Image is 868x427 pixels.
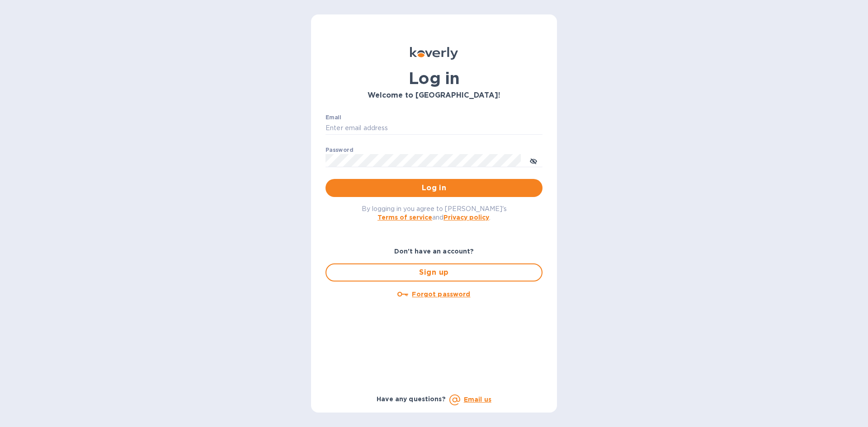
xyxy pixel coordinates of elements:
[325,147,353,153] label: Password
[464,396,491,403] a: Email us
[377,214,432,221] a: Terms of service
[443,214,489,221] a: Privacy policy
[394,248,474,255] b: Don't have an account?
[325,263,542,282] button: Sign up
[377,395,446,403] b: Have any questions?
[412,291,470,298] u: Forgot password
[524,151,542,169] button: toggle password visibility
[325,115,341,120] label: Email
[325,69,542,88] h1: Log in
[333,183,535,193] span: Log in
[410,47,458,60] img: Koverly
[325,91,542,100] h3: Welcome to [GEOGRAPHIC_DATA]!
[325,122,542,135] input: Enter email address
[325,179,542,197] button: Log in
[362,205,507,221] span: By logging in you agree to [PERSON_NAME]'s and .
[334,267,534,278] span: Sign up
